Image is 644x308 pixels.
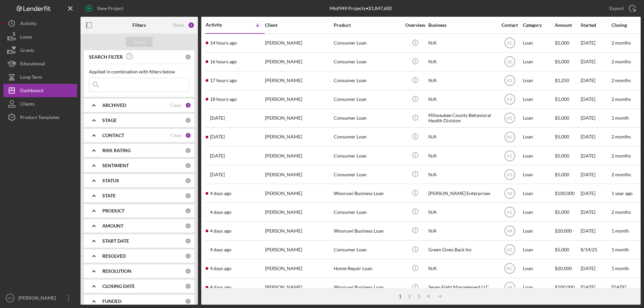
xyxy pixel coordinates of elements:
time: 2025-09-01 23:29 [210,40,237,46]
b: FUNDED [102,299,121,304]
b: STATUS [102,178,119,183]
div: $5,000 [555,147,580,165]
div: Loan [523,128,554,146]
div: $5,000 [555,241,580,259]
div: N/A [428,90,495,108]
text: KS [507,116,512,121]
div: Amount [555,22,580,28]
div: Client [265,22,332,28]
b: RISK RATING [102,148,131,153]
button: Product Templates [3,111,77,124]
div: 0 [185,147,191,153]
div: Loan [523,166,554,183]
b: RESOLVED [102,253,126,259]
div: 0 [185,223,191,229]
div: [PERSON_NAME] [265,279,332,296]
button: Activity [3,17,77,30]
button: Clients [3,97,77,111]
time: 2025-08-29 06:48 [210,285,231,290]
div: [DATE] [581,203,611,221]
text: KS [507,78,512,83]
a: Loans [3,30,77,44]
div: 3 [414,294,424,299]
div: Dashboard [20,84,43,99]
div: 0 [185,178,191,184]
text: RC [507,266,513,271]
div: [PERSON_NAME] Enterprises [428,184,495,202]
time: [DATE] [611,284,626,290]
div: $100,000 [555,184,580,202]
div: 0 [185,208,191,214]
time: 2 months [611,96,631,102]
b: Filters [132,22,146,28]
div: 2 [405,294,414,299]
div: Overview [402,22,428,28]
div: [DATE] [581,53,611,71]
button: Export [603,2,641,15]
div: $5,000 [555,34,580,52]
div: N/A [428,260,495,278]
b: PRODUCT [102,208,124,213]
text: KS [507,172,512,177]
div: Wooruwi Business Loan [334,222,401,240]
div: Product [334,22,401,28]
text: KS [507,210,512,214]
div: $100,000 [555,279,580,296]
div: N/A [428,166,495,183]
div: Contact [497,22,522,28]
div: Clear [170,103,182,108]
text: AR [507,191,513,196]
b: SEARCH FILTER [89,54,123,60]
div: New Project [97,2,123,15]
div: Loan [523,260,554,278]
time: 1 month [611,247,629,252]
div: N/A [428,128,495,146]
text: KS [507,97,512,102]
time: 2025-08-29 18:53 [210,209,231,215]
div: Loan [523,90,554,108]
div: [DATE] [581,90,611,108]
div: Loan [523,72,554,89]
time: 2025-09-01 21:49 [210,59,237,64]
time: 2025-08-29 17:29 [210,247,231,252]
div: [DATE] [581,128,611,146]
div: Consumer Loan [334,241,401,259]
div: 94 of 949 Projects • $1,847,600 [329,6,392,11]
time: 2 months [611,153,631,159]
div: Consumer Loan [334,90,401,108]
time: 2025-08-29 21:33 [210,191,231,196]
div: $5,000 [555,109,580,127]
text: KS [507,153,512,158]
div: [DATE] [581,222,611,240]
div: Business [428,22,495,28]
div: Educational [20,57,45,72]
div: Consumer Loan [334,128,401,146]
div: N/A [428,34,495,52]
div: Loan [523,222,554,240]
div: Wooruwi Business Loan [334,279,401,296]
div: 0 [185,238,191,244]
div: Category [523,22,554,28]
div: [DATE] [581,109,611,127]
time: 2025-08-29 18:07 [210,228,231,234]
div: N/A [428,53,495,71]
div: [PERSON_NAME] [265,184,332,202]
div: [PERSON_NAME] [17,291,60,306]
time: 2025-08-29 14:43 [210,266,231,271]
time: 2025-09-01 12:19 [210,134,225,139]
div: 0 [185,298,191,304]
time: 2025-08-31 16:13 [210,172,225,177]
button: Long-Term [3,70,77,84]
div: Apply [133,37,146,47]
div: Reset [173,22,184,28]
div: Clients [20,97,35,112]
div: Consumer Loan [334,34,401,52]
div: N/A [428,222,495,240]
div: $20,000 [555,222,580,240]
time: 2025-09-01 13:18 [210,115,225,121]
div: N/A [428,147,495,165]
time: 2 months [611,40,631,46]
time: 2025-09-01 20:42 [210,78,237,83]
time: 2 months [611,209,631,215]
div: Activity [20,17,37,32]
